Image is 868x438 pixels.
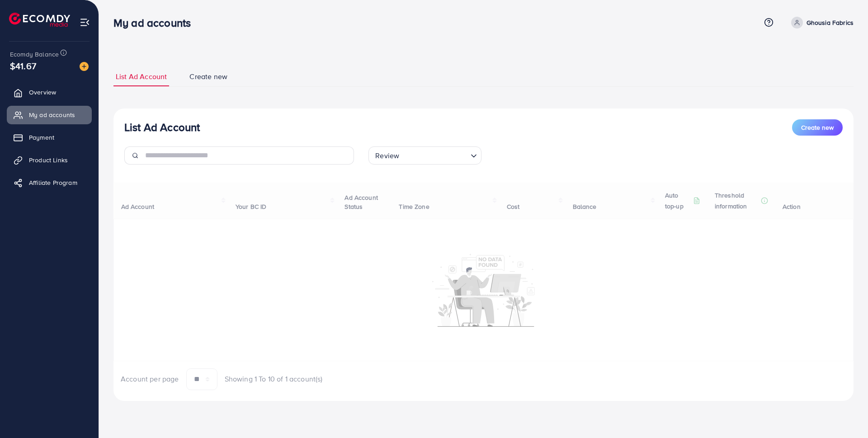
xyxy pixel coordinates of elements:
div: Search for option [368,146,481,165]
img: logo [9,13,70,27]
input: Search for option [402,147,467,162]
span: $41.67 [10,59,36,72]
a: My ad accounts [7,106,92,124]
h3: List Ad Account [124,121,200,134]
span: My ad accounts [29,110,75,119]
p: Ghousia Fabrics [807,17,854,28]
h3: My ad accounts [113,16,198,29]
span: Create new [801,123,834,132]
span: Affiliate Program [29,178,77,187]
span: Create new [189,71,227,82]
span: Ecomdy Balance [10,50,59,59]
span: Product Links [29,155,68,165]
a: Payment [7,128,92,146]
button: Create new [792,119,843,136]
img: image [80,62,89,71]
iframe: Chat [830,397,861,431]
span: Overview [29,88,56,97]
img: menu [80,17,90,28]
a: Affiliate Program [7,174,92,192]
a: Overview [7,83,92,101]
a: Product Links [7,151,92,169]
a: Ghousia Fabrics [788,17,854,28]
span: Review [373,149,401,162]
span: List Ad Account [116,71,167,82]
span: Payment [29,133,54,142]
